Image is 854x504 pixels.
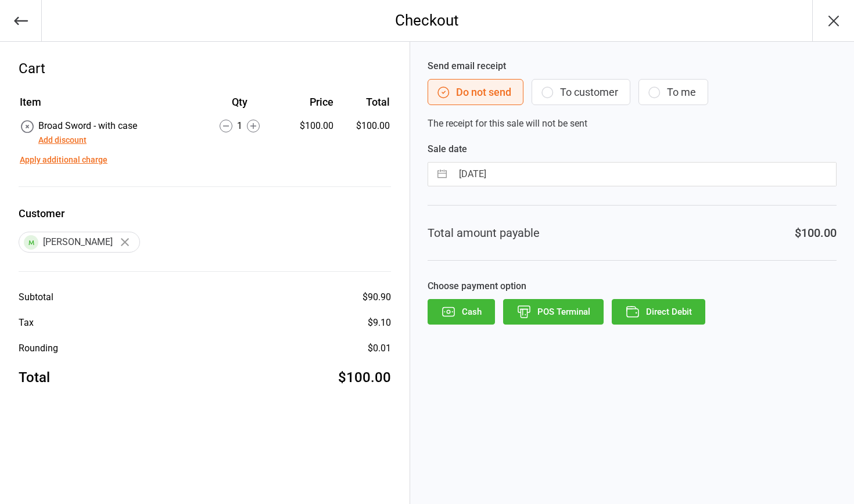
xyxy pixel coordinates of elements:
[428,59,837,131] div: The receipt for this sale will not be sent
[428,142,837,156] label: Sale date
[38,120,137,131] span: Broad Sword - with case
[19,341,58,355] div: Rounding
[281,119,333,133] div: $100.00
[532,79,630,105] button: To customer
[612,299,705,325] button: Direct Debit
[19,367,50,388] div: Total
[368,316,391,330] div: $9.10
[19,58,391,79] div: Cart
[363,290,391,304] div: $90.90
[19,206,391,221] label: Customer
[428,59,837,73] label: Send email receipt
[428,299,495,325] button: Cash
[200,94,279,118] th: Qty
[368,341,391,355] div: $0.01
[19,316,34,330] div: Tax
[19,232,140,253] div: [PERSON_NAME]
[428,79,523,105] button: Do not send
[338,94,389,118] th: Total
[200,119,279,133] div: 1
[428,279,837,293] label: Choose payment option
[503,299,604,325] button: POS Terminal
[20,94,199,118] th: Item
[428,224,540,242] div: Total amount payable
[281,94,333,110] div: Price
[19,290,53,304] div: Subtotal
[638,79,708,105] button: To me
[338,367,391,388] div: $100.00
[20,154,107,166] button: Apply additional charge
[38,134,87,146] button: Add discount
[795,224,837,242] div: $100.00
[338,119,389,147] td: $100.00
